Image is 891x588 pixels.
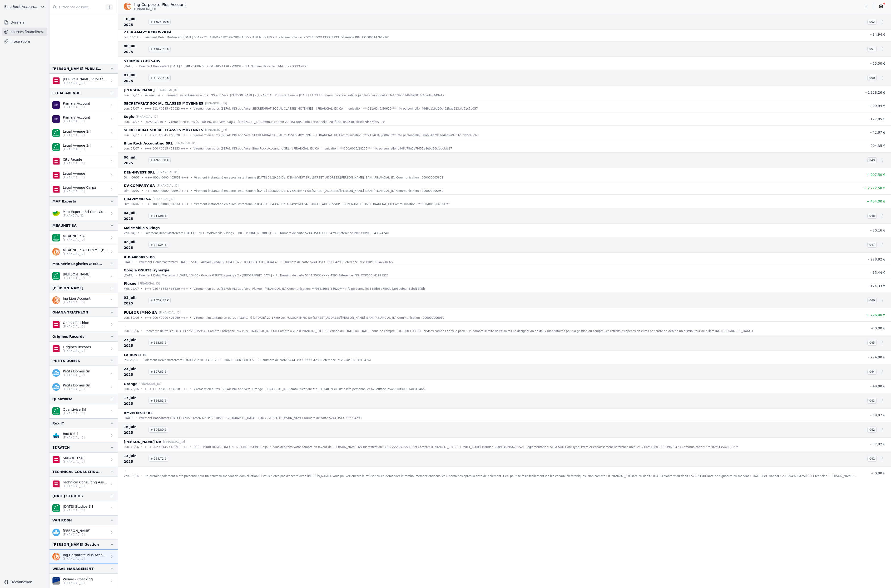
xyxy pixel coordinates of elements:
span: 13 juin 2025 [124,453,147,464]
p: [FINANCIAL_ID] [205,101,227,106]
p: +++ 000 / 0000 / 06060 +++ [144,315,188,320]
div: MAP Experts [52,198,76,204]
p: Primary Account [63,115,90,120]
p: 2025SG0850 [144,120,163,124]
p: [FINANCIAL_ID] [63,81,107,85]
div: • [141,146,143,151]
p: [DATE] Studios Srl [63,504,93,509]
p: lun. 07/07 [124,133,139,138]
p: Virement instantané en euros Instantané le [DATE] 09:43:49 De: GRAVIMMO SA [STREET_ADDRESS][PERSO... [194,202,450,207]
p: MEAUNET SA CO MME [PERSON_NAME] [63,248,107,252]
p: +++ 211 / 0345 / 50623 +++ [144,106,188,111]
img: crelan.png [52,210,60,217]
p: SECRETARIAT SOCIAL CLASSES MOYENNES [124,101,203,106]
p: City Facade [63,157,85,162]
span: 049 [867,157,877,163]
p: [FINANCIAL_ID] [63,508,93,512]
p: FULGOR IMMO SA [124,310,157,315]
p: Legal Avenue Srl [63,143,91,148]
span: - 2 228,26 € [865,91,885,94]
div: MEAUNET SA [52,223,77,228]
span: - 55,00 € [870,62,885,65]
a: Ing Lion Account [FINANCIAL_ID] [49,293,118,307]
p: Technical Consulting Assoc [63,480,107,485]
a: [PERSON_NAME] [FINANCIAL_ID] [49,525,118,540]
div: [PERSON_NAME] PUBLISHING [52,66,103,72]
div: TECHNICAL CONSULTING ASSOCIATES [52,469,103,475]
img: ing.png [52,248,60,255]
p: Ing Lion Account [63,296,90,301]
p: [FINANCIAL_ID] [138,281,160,286]
img: BNP_BE_BUSINESS_GEBABEBB.png [52,143,60,151]
span: + 484,00 € [866,199,885,203]
a: City Facade [FINANCIAL_ID] [49,154,118,168]
a: Petits Domes Srl [FINANCIAL_ID] [49,366,118,380]
p: Map Experts Srl Cont Curent [63,209,107,214]
p: [PERSON_NAME] [63,272,90,277]
p: [FINANCIAL_ID] [157,170,178,175]
p: lun. 07/07 [124,146,139,151]
div: OHANA TRIATHLON [52,309,88,315]
p: Virement instantané en euros: ING app Vers: [PERSON_NAME] - [FINANCIAL_ID] Instantané le [DATE] 1... [165,93,444,98]
a: Legal Avenue Srl [FINANCIAL_ID] [49,126,118,140]
span: - 499,94 € [868,104,885,108]
span: - 174,33 € [868,284,885,288]
span: - 39,97 € [870,413,885,417]
div: • [141,474,143,478]
div: • [162,93,163,98]
span: + 907,50 € [866,173,885,177]
p: +++ 211 / 0345 / 60828 +++ [144,133,188,138]
p: [FINANCIAL_ID] [139,381,161,386]
p: Décompte de frais au [DATE] n° 290359546 Compte Entreprise ING Plus [FINANCIAL_ID] EUR Compte à v... [144,329,754,333]
p: Mol*Mobile Vikings [124,225,160,231]
p: Virement en euros (SEPA): ING app Vers: SECRETARIAT SOCIAL CLASSES MOYENNES - [FINANCIAL_ID] Comm... [193,106,478,111]
img: BNP_BE_BUSINESS_GEBABEBB.png [52,504,60,512]
span: 27 juin 2025 [124,337,147,348]
p: [DATE] [124,64,134,69]
p: Virement en euros (SEPA): ING app Vers: Sogis - [FINANCIAL_ID] Communication: 2025SG0850 Info per... [168,120,385,124]
div: • [141,387,143,391]
span: Blue Rock Accounting [4,4,38,9]
span: - 228,82 € [868,257,885,261]
p: dim. 06/07 [124,175,139,180]
img: belfius.png [52,345,60,352]
span: - 30,16 € [870,228,885,232]
img: BNP_BE_BUSINESS_GEBABEBB.png [52,272,60,280]
p: Virement en euros (SEPA): ING app Vers: Pluxee - [FINANCIAL_ID] Communication: ***036/5663/63620*... [193,286,425,291]
p: +++ 000 / 0000 / 06161 +++ [145,202,189,207]
p: +++ 000 / 0000 / 05858 +++ [145,175,189,180]
p: [FINANCIAL_ID] [63,300,90,304]
a: Quantivise Srl [FINANCIAL_ID] [49,404,118,418]
span: 07 juil. 2025 [124,72,147,84]
p: [FINANCIAL_ID] [63,581,93,585]
p: Paiement Debit Mastercard [DATE] 13h30 - Google GSUITE_synergie 2 - [GEOGRAPHIC_DATA] - IRL Numér... [139,273,389,278]
span: - 274,00 € [868,355,885,359]
span: 17 juin 2025 [124,395,147,406]
a: Dossiers [2,18,47,27]
span: + 0,00 € [871,326,885,330]
p: Paiement Bancontact [DATE] 14h05 - AMZN MKTP BE 1855 - [GEOGRAPHIC_DATA] - LUX 72VO6PQ [DOMAIN_NA... [139,416,362,420]
p: GRAVIMMO SA [124,196,151,202]
span: + 841,24 € [148,242,168,248]
a: Weave - Checking [FINANCIAL_ID] [49,574,118,588]
span: + 1 067,61 € [148,46,171,52]
p: DEN-INVEST SRL [124,169,155,175]
div: • [190,133,192,138]
span: 08 juil. 2025 [124,43,147,55]
a: Primary Account [FINANCIAL_ID] [49,98,118,112]
p: ADS4088856188 [124,254,155,260]
p: [FINANCIAL_ID] [63,460,85,464]
div: • [190,387,192,391]
span: + 0,00 € [871,471,885,475]
div: • [141,93,143,98]
div: • [141,175,143,180]
div: • [190,202,192,207]
span: - 49,00 € [870,384,885,388]
p: Pluxee [124,281,136,286]
p: lun. 30/06 [124,329,139,333]
p: dim. 06/07 [124,188,139,193]
span: 06 juil. 2025 [124,154,147,166]
img: belfius.png [52,480,60,488]
div: • [190,146,192,151]
div: • [141,329,143,333]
